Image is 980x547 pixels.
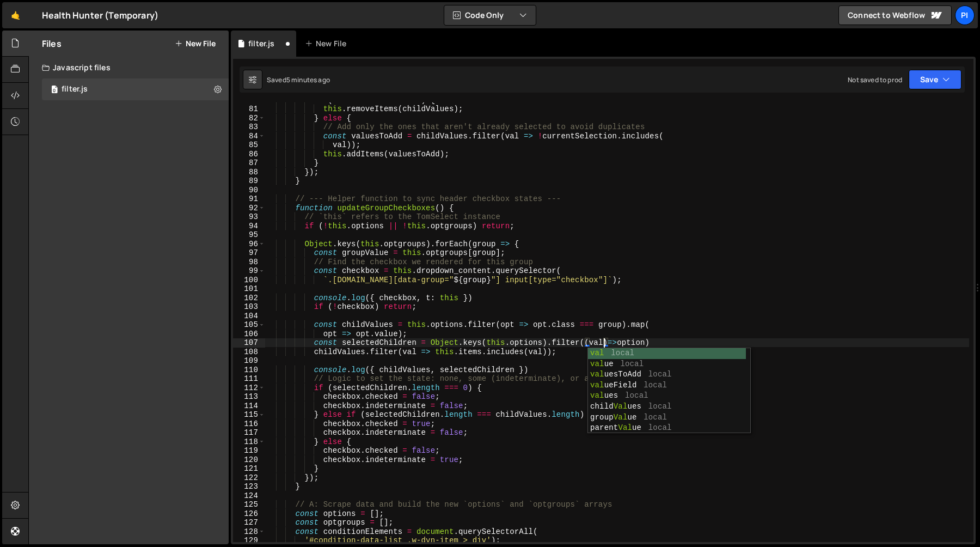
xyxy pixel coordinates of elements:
[233,294,265,303] div: 102
[51,86,58,95] span: 0
[233,464,265,473] div: 121
[444,5,536,25] button: Code Only
[233,204,265,213] div: 92
[233,123,265,132] div: 83
[233,230,265,240] div: 95
[2,2,29,28] a: 🤙
[233,500,265,509] div: 125
[233,455,265,465] div: 120
[233,312,265,321] div: 104
[233,420,265,429] div: 116
[62,84,88,94] div: filter.js
[233,437,265,447] div: 118
[233,195,265,204] div: 91
[233,402,265,411] div: 114
[233,284,265,294] div: 101
[233,105,265,114] div: 81
[42,78,229,100] div: 16494/44708.js
[233,302,265,312] div: 103
[233,338,265,348] div: 107
[233,366,265,375] div: 110
[267,75,330,84] div: Saved
[233,527,265,537] div: 128
[233,159,265,168] div: 87
[233,150,265,159] div: 86
[233,330,265,339] div: 106
[233,177,265,186] div: 89
[305,38,351,49] div: New File
[233,222,265,231] div: 94
[233,186,265,195] div: 90
[42,38,62,50] h2: Files
[233,168,265,177] div: 88
[233,348,265,357] div: 108
[233,240,265,249] div: 96
[233,258,265,267] div: 98
[286,75,330,84] div: 5 minutes ago
[233,491,265,501] div: 124
[42,9,158,22] div: Health Hunter (Temporary)
[248,38,274,49] div: filter.js
[233,132,265,141] div: 84
[838,5,952,25] a: Connect to Webflow
[233,392,265,402] div: 113
[233,518,265,527] div: 127
[233,473,265,483] div: 122
[233,482,265,491] div: 123
[233,428,265,437] div: 117
[233,536,265,545] div: 129
[233,212,265,222] div: 93
[233,384,265,393] div: 112
[233,266,265,276] div: 99
[233,446,265,455] div: 119
[233,248,265,258] div: 97
[233,356,265,366] div: 109
[848,75,902,84] div: Not saved to prod
[175,39,216,48] button: New File
[29,57,229,78] div: Javascript files
[233,114,265,123] div: 82
[233,410,265,420] div: 115
[909,70,961,89] button: Save
[233,509,265,519] div: 126
[233,320,265,330] div: 105
[233,374,265,384] div: 111
[233,141,265,150] div: 85
[955,5,975,25] a: Pi
[233,276,265,285] div: 100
